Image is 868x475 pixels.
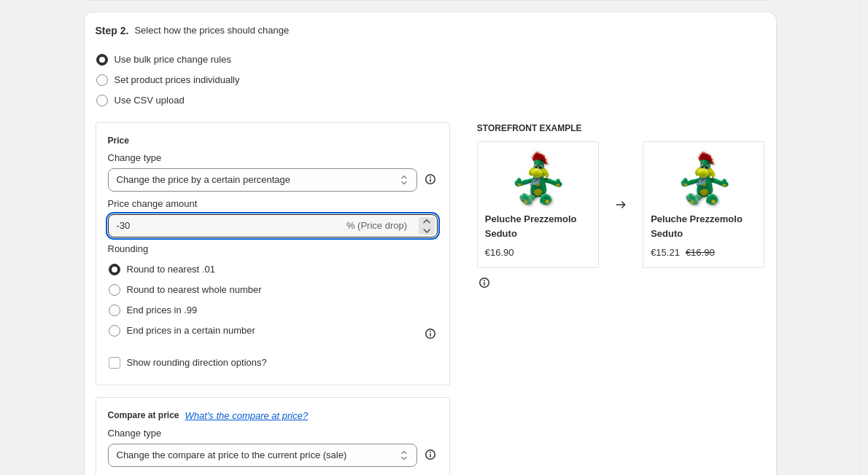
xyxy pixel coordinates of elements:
[115,95,185,106] span: Use CSV upload
[108,152,162,163] span: Change type
[115,74,240,85] span: Set product prices individually
[651,213,743,239] span: Peluche Prezzemolo Seduto
[477,122,765,134] h6: STOREFRONT EXAMPLE
[127,357,267,368] span: Show rounding direction options?
[127,264,215,275] span: Round to nearest .01
[96,23,129,38] h2: Step 2.
[108,428,162,439] span: Change type
[127,284,262,295] span: Round to nearest whole number
[185,410,309,421] button: What's the compare at price?
[108,409,179,421] h3: Compare at price
[346,220,407,231] span: % (Price drop)
[423,447,438,462] div: help
[651,246,680,260] div: €15.21
[134,23,289,38] p: Select how the prices should change
[675,149,733,208] img: PREZZEMOLO_G_FRONTE_80x.jpg
[485,213,577,239] span: Peluche Prezzemolo Seduto
[108,135,129,146] h3: Price
[485,246,514,260] div: €16.90
[423,172,438,187] div: help
[127,325,255,336] span: End prices in a certain number
[127,305,198,315] span: End prices in .99
[108,243,149,254] span: Rounding
[108,214,344,237] input: -15
[108,198,198,209] span: Price change amount
[115,54,231,65] span: Use bulk price change rules
[508,149,567,208] img: PREZZEMOLO_G_FRONTE_80x.jpg
[686,246,715,260] strike: €16.90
